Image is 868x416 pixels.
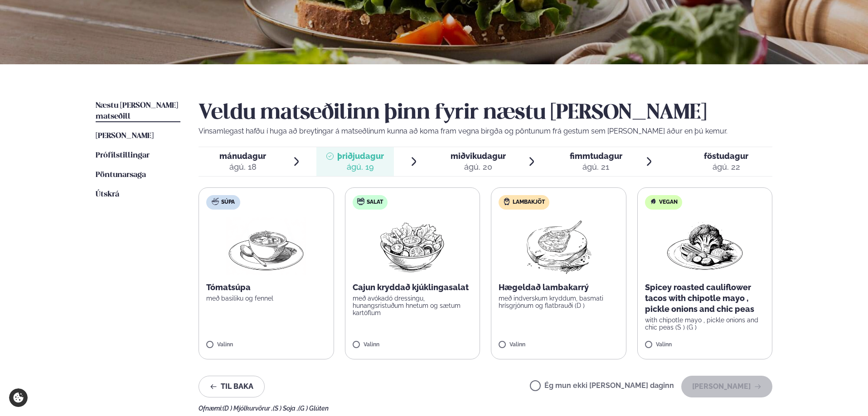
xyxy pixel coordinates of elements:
[367,199,383,206] span: Salat
[451,151,506,161] span: miðvikudagur
[206,282,326,293] p: Tómatsúpa
[96,152,150,159] span: Prófílstillingar
[96,150,150,161] a: Prófílstillingar
[9,388,28,407] a: Cookie settings
[357,198,364,205] img: salad.svg
[199,126,772,137] p: Vinsamlegast hafðu í huga að breytingar á matseðlinum kunna að koma fram vegna birgða og pöntunum...
[503,198,510,205] img: Lamb.svg
[513,199,545,206] span: Lambakjöt
[645,316,765,331] p: with chipotle mayo , pickle onions and chic peas (S ) (G )
[96,189,119,200] a: Útskrá
[681,376,772,397] button: [PERSON_NAME]
[499,282,619,293] p: Hægeldað lambakarrý
[199,100,772,126] h2: Veldu matseðilinn þinn fyrir næstu [PERSON_NAME]
[223,405,273,412] span: (D ) Mjólkurvörur ,
[199,405,772,412] div: Ofnæmi:
[96,132,154,140] span: [PERSON_NAME]
[96,131,154,142] a: [PERSON_NAME]
[226,217,306,275] img: Soup.png
[570,151,622,161] span: fimmtudagur
[219,162,266,172] div: ágú. 18
[96,191,119,198] span: Útskrá
[337,162,384,172] div: ágú. 19
[570,162,622,172] div: ágú. 21
[96,102,178,120] span: Næstu [PERSON_NAME] matseðill
[372,217,452,275] img: Salad.png
[353,282,473,293] p: Cajun kryddað kjúklingasalat
[704,162,748,172] div: ágú. 22
[665,217,745,275] img: Vegan.png
[273,405,298,412] span: (S ) Soja ,
[659,199,678,206] span: Vegan
[298,405,329,412] span: (G ) Glúten
[212,198,219,205] img: soup.svg
[645,282,765,315] p: Spicey roasted cauliflower tacos with chipotle mayo , pickle onions and chic peas
[96,171,146,179] span: Pöntunarsaga
[221,199,235,206] span: Súpa
[650,198,657,205] img: Vegan.svg
[353,295,473,316] p: með avókadó dressingu, hunangsristuðum hnetum og sætum kartöflum
[96,170,146,181] a: Pöntunarsaga
[519,217,599,275] img: Lamb-Meat.png
[206,295,326,302] p: með basiliku og fennel
[199,376,265,397] button: Til baka
[499,295,619,309] p: með indverskum kryddum, basmati hrísgrjónum og flatbrauði (D )
[451,162,506,172] div: ágú. 20
[337,151,384,161] span: þriðjudagur
[704,151,748,161] span: föstudagur
[96,100,180,122] a: Næstu [PERSON_NAME] matseðill
[219,151,266,161] span: mánudagur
